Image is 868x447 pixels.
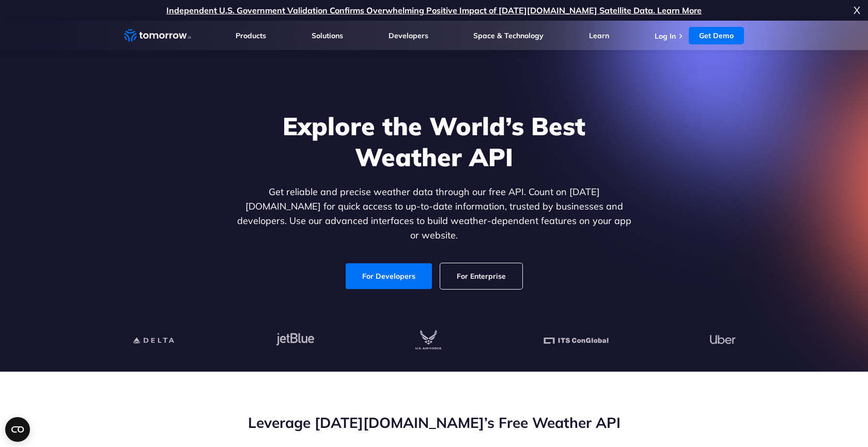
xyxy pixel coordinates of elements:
[235,110,633,172] h1: Explore the World’s Best Weather API
[124,413,744,433] h2: Leverage [DATE][DOMAIN_NAME]’s Free Weather API
[236,31,266,40] a: Products
[346,263,432,289] a: For Developers
[473,31,544,40] a: Space & Technology
[124,28,191,43] a: Home link
[589,31,609,40] a: Learn
[389,31,428,40] a: Developers
[166,5,702,15] a: Independent U.S. Government Validation Confirms Overwhelming Positive Impact of [DATE][DOMAIN_NAM...
[655,31,676,41] a: Log In
[440,263,522,289] a: For Enterprise
[689,27,744,44] a: Get Demo
[312,31,343,40] a: Solutions
[5,417,30,442] button: Open CMP widget
[235,185,633,243] p: Get reliable and precise weather data through our free API. Count on [DATE][DOMAIN_NAME] for quic...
